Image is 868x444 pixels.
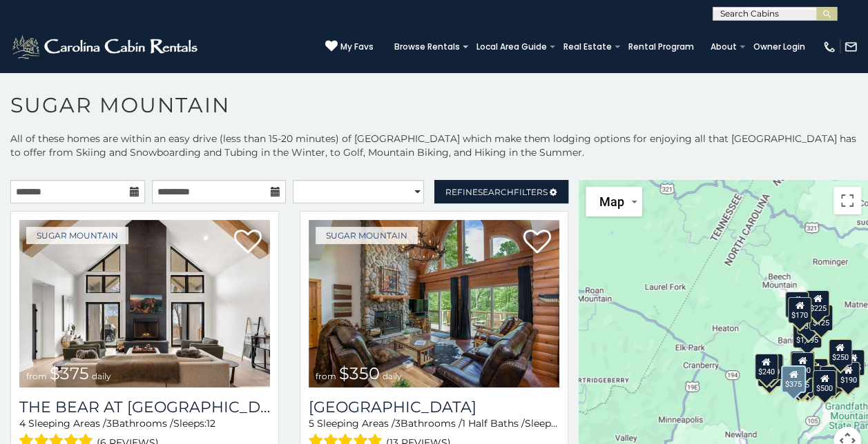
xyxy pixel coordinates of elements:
a: Add to favorites [234,228,262,257]
span: from [26,371,47,381]
div: $300 [790,352,813,379]
a: Sugar Mountain [26,227,128,244]
span: My Favs [340,41,374,53]
div: $190 [836,362,860,388]
div: $240 [785,292,809,318]
a: Local Area Guide [470,37,554,57]
span: Search [478,187,514,197]
span: 1 Half Baths / [462,417,525,430]
a: The Bear At [GEOGRAPHIC_DATA] [19,398,270,416]
img: The Bear At Sugar Mountain [19,220,270,387]
a: [GEOGRAPHIC_DATA] [309,398,559,416]
a: Add to favorites [523,228,551,257]
a: The Bear At Sugar Mountain from $375 daily [19,220,270,387]
span: 12 [206,417,215,430]
a: Real Estate [557,37,619,57]
div: $200 [804,359,827,385]
div: $250 [828,339,851,365]
div: $375 [780,365,805,393]
a: About [704,37,744,57]
div: $170 [787,297,811,323]
span: Map [599,194,624,209]
img: White-1-2.png [10,33,202,61]
h3: Grouse Moor Lodge [309,398,559,416]
span: from [316,371,336,381]
h3: The Bear At Sugar Mountain [19,398,270,416]
div: $125 [809,305,832,331]
a: Grouse Moor Lodge from $350 daily [309,220,559,387]
div: $190 [789,351,813,377]
button: Toggle fullscreen view [833,187,861,214]
span: Refine Filters [445,187,548,197]
span: 3 [106,417,112,430]
span: $375 [50,363,89,383]
a: Owner Login [746,37,812,57]
div: $225 [806,290,829,316]
a: My Favs [325,40,374,54]
img: phone-regular-white.png [822,40,836,54]
a: Sugar Mountain [316,227,418,244]
span: 4 [19,417,26,430]
div: $195 [819,366,842,392]
span: daily [383,371,402,381]
span: $350 [339,363,380,383]
span: 5 [309,417,314,430]
a: RefineSearchFilters [434,180,569,203]
div: $1,095 [792,322,821,348]
a: Browse Rentals [387,37,467,57]
button: Change map style [586,187,642,216]
span: daily [92,371,111,381]
div: $265 [791,351,814,377]
div: $500 [812,370,836,396]
span: 3 [395,417,401,430]
div: $240 [754,354,778,380]
img: mail-regular-white.png [844,40,858,54]
a: Rental Program [621,37,701,57]
div: $155 [840,350,864,376]
img: Grouse Moor Lodge [309,220,559,387]
span: 12 [558,417,567,430]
